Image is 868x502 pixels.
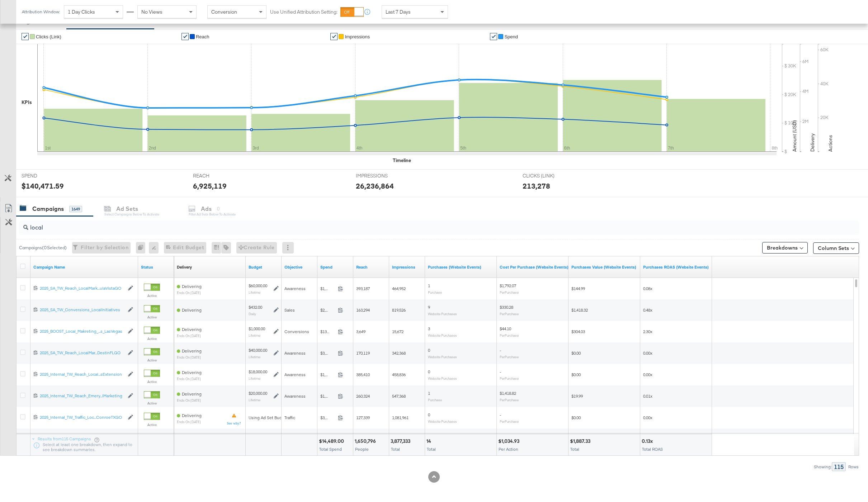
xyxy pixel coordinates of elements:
[426,438,433,445] div: 14
[177,264,192,270] div: Delivery
[284,350,306,356] span: Awareness
[320,393,335,399] span: $1,418.82
[500,419,519,423] sub: Per Purchase
[36,34,61,39] span: Clicks (Link)
[391,438,412,445] div: 3,877,333
[791,120,798,152] text: Amount (USD)
[141,264,171,270] a: Shows the current state of your Ad Campaign.
[249,376,260,380] sub: Lifetime
[40,393,124,399] div: 2025_Internal_TW_Reach_Emery...lMarketing
[320,372,335,377] span: $1,386.55
[523,172,576,179] span: CLICKS (LINK)
[571,286,585,291] span: $144.99
[428,264,494,270] a: The number of times a purchase was made tracked by your Custom Audience pixel on your website aft...
[69,206,82,212] div: 1649
[284,329,309,334] span: Conversions
[40,307,124,313] a: 2025_SA_TW_Conversions_LocalInitiatives
[355,446,369,452] span: People
[848,464,859,469] div: Rows
[500,333,519,337] sub: Per Purchase
[428,376,457,380] sub: Website Purchases
[570,446,579,452] span: Total
[40,415,124,421] a: 2025_Internal_TW_Traffic_Loc...ConroeTXGO
[249,333,260,337] sub: Lifetime
[356,172,410,179] span: IMPRESSIONS
[249,398,260,402] sub: Lifetime
[356,181,394,191] div: 26,236,864
[319,438,346,445] div: $14,489.00
[428,369,430,374] span: 0
[392,264,422,270] a: The number of times your ad was served. On mobile apps an ad is counted as served the first time ...
[500,326,511,331] span: $44.10
[40,328,124,334] div: 2025_BOOST_Local_Makreting_...s_LasVegas
[428,326,430,331] span: 3
[249,312,256,316] sub: Daily
[320,415,335,420] span: $3,266.05
[182,370,202,375] span: Delivering
[177,334,202,338] sub: ends on [DATE]
[500,412,501,417] span: -
[500,398,519,402] sub: Per Purchase
[144,315,160,319] label: Active
[320,350,335,356] span: $3,121.90
[643,415,652,420] span: 0.00x
[642,446,663,452] span: Total ROAS
[144,358,160,363] label: Active
[320,286,335,291] span: $1,792.07
[428,347,430,353] span: 0
[827,135,834,152] text: Actions
[571,329,585,334] span: $304.03
[284,372,306,377] span: Awareness
[356,286,370,291] span: 393,187
[428,304,430,310] span: 9
[571,372,581,377] span: $0.00
[643,393,652,399] span: 0.01x
[386,9,411,15] span: Last 7 Days
[643,329,652,334] span: 2.30x
[428,333,457,337] sub: Website Purchases
[40,350,124,356] a: 2025_SA_TW_Reach_LocalMar...DestinFLGO
[809,133,816,152] text: Delivery
[249,326,265,332] div: $1,000.00
[177,398,202,402] sub: ends on [DATE]
[270,9,338,15] label: Use Unified Attribution Setting:
[19,245,67,251] div: Campaigns ( 0 Selected)
[136,242,149,254] div: 0
[500,304,513,310] span: $330.28
[393,157,411,164] div: Timeline
[570,438,593,445] div: $1,887.33
[33,264,135,270] a: Your campaign name.
[832,462,846,471] div: 115
[392,350,406,356] span: 342,368
[571,350,581,356] span: $0.00
[762,242,808,254] button: Breakdowns
[22,9,60,14] div: Attribution Window:
[500,290,519,294] sub: Per Purchase
[284,415,295,420] span: Traffic
[355,438,378,445] div: 1,650,796
[144,422,160,427] label: Active
[320,264,350,270] a: The total amount spent to date.
[249,369,267,375] div: $18,000.00
[182,391,202,397] span: Delivering
[40,371,124,378] a: 2025_Internal_TW_Reach_Local...sExtension
[141,9,162,15] span: No Views
[249,304,262,310] div: $432.00
[356,372,370,377] span: 385,410
[428,412,430,417] span: 0
[428,290,442,294] sub: Purchase
[428,398,442,402] sub: Purchase
[428,355,457,359] sub: Website Purchases
[428,419,457,423] sub: Website Purchases
[500,312,519,316] sub: Per Purchase
[500,369,501,374] span: -
[40,285,124,291] div: 2025_SA_TW_Reach_LocalMark...ulaVistaGO
[813,464,832,469] div: Showing:
[284,307,295,313] span: Sales
[182,284,202,289] span: Delivering
[392,329,404,334] span: 15,672
[392,372,406,377] span: 458,836
[40,285,124,292] a: 2025_SA_TW_Reach_LocalMark...ulaVistaGO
